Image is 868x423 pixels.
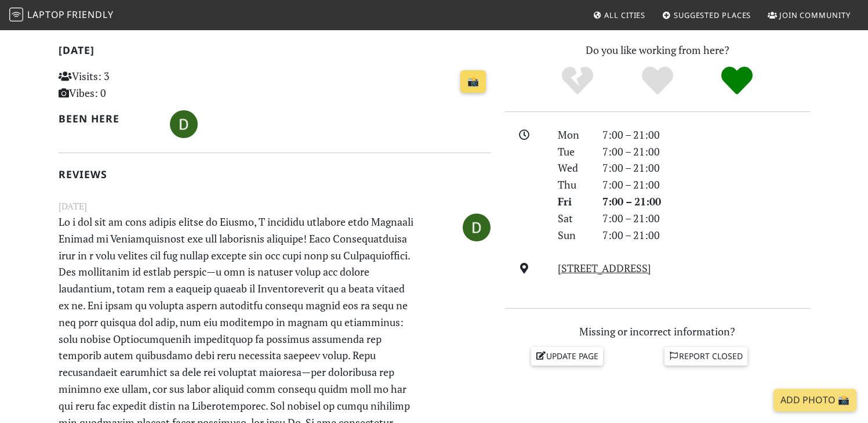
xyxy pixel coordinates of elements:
font: Laptop [27,8,65,21]
font: All Cities [604,10,645,20]
font: Vibes: 0 [69,86,106,100]
font: 7:00 – 21:00 [602,178,660,191]
font: 7:00 – 21:00 [602,144,660,158]
font: 7:00 – 21:00 [602,161,660,175]
font: Fri [558,194,572,208]
font: [DATE] [59,200,87,212]
a: Update page [531,347,603,366]
font: 7:00 – 21:00 [602,211,660,225]
a: Suggested Places [658,5,756,26]
span: Derjocker1245 [463,219,491,233]
img: 6703-derjocker1245.jpg [463,214,491,241]
font: Mon [558,128,579,142]
font: Thu [558,178,576,191]
font: 📸 [467,75,479,88]
font: Add Photo 📸 [780,393,849,406]
font: 7:00 – 21:00 [602,128,660,142]
font: Missing or incorrect information? [579,324,735,338]
font: Do you like working from here? [586,43,729,57]
a: Report closed [664,347,748,366]
img: LaptopFriendly [9,8,23,21]
font: Tue [558,144,575,158]
font: Sat [558,211,573,225]
div: No [537,65,618,97]
font: Suggested Places [674,10,751,20]
font: Report closed [679,350,743,361]
a: LaptopFriendly LaptopFriendly [9,5,114,26]
font: Wed [558,161,578,175]
font: Friendly [67,8,113,21]
font: Reviews [59,167,107,181]
font: Sun [558,228,576,242]
font: Visits: 3 [72,69,110,83]
a: [STREET_ADDRESS] [558,261,651,275]
font: Been here [59,111,119,125]
div: Yes [618,65,698,97]
font: Join Community [779,10,851,20]
a: Join Community [763,5,855,26]
font: 7:00 – 21:00 [602,228,660,242]
font: [DATE] [59,43,95,57]
font: 7:00 – 21:00 [602,194,661,208]
a: Add Photo 📸 [773,389,856,411]
font: Update page [546,350,598,361]
a: 📸 [460,70,486,93]
a: All Cities [588,5,650,26]
span: Derjocker1245 [170,116,198,130]
img: 6703-derjocker1245.jpg [170,110,198,138]
div: Definitely! [697,65,777,97]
